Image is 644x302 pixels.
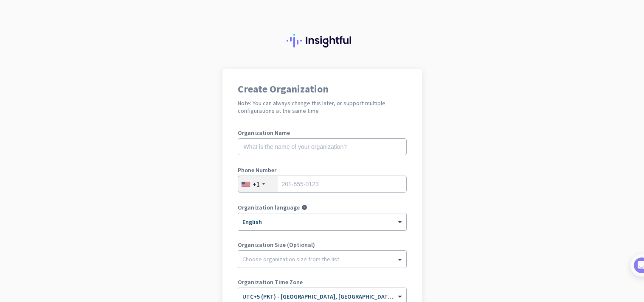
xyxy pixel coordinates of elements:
i: help [301,204,307,210]
h2: Note: You can always change this later, or support multiple configurations at the same time [238,99,407,115]
label: Organization Name [238,130,407,136]
img: Insightful [287,34,358,48]
iframe: Intercom notifications message [470,120,640,298]
h1: Create Organization [238,84,407,94]
label: Organization language [238,204,300,210]
input: 201-555-0123 [238,176,407,193]
label: Phone Number [238,167,407,173]
label: Organization Time Zone [238,279,407,285]
input: What is the name of your organization? [238,138,407,155]
label: Organization Size (Optional) [238,242,407,248]
div: +1 [253,180,260,188]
